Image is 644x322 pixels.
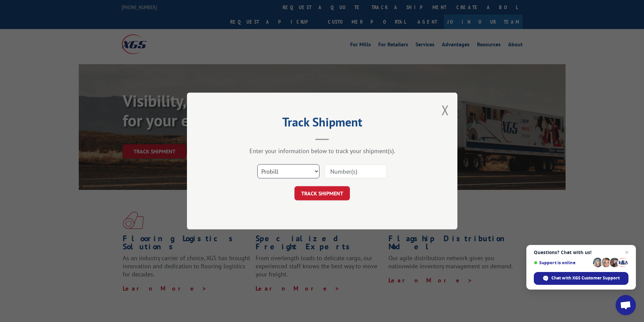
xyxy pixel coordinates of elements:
span: Close chat [623,248,631,256]
button: Close modal [442,101,449,119]
span: Questions? Chat with us! [534,250,628,255]
h2: Track Shipment [221,117,424,130]
span: Chat with XGS Customer Support [551,275,620,281]
div: Enter your information below to track your shipment(s). [221,147,424,155]
div: Chat with XGS Customer Support [534,272,628,285]
div: Open chat [616,295,636,315]
button: TRACK SHIPMENT [294,186,350,200]
input: Number(s) [325,164,387,178]
span: Support is online [534,260,591,265]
